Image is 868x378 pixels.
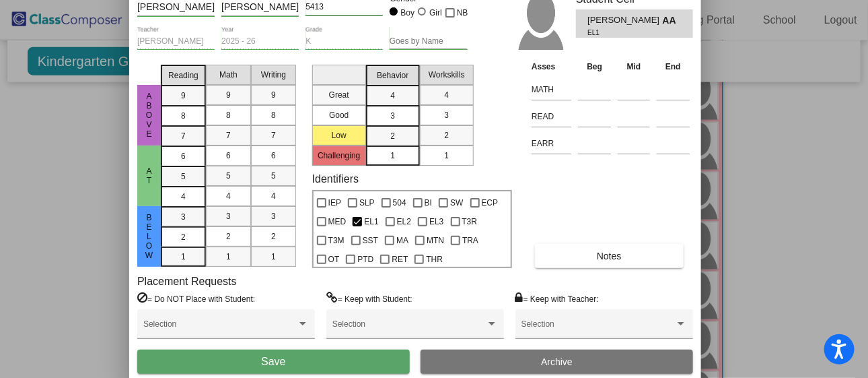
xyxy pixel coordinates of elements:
[261,356,285,367] span: Save
[444,150,449,162] span: 1
[532,106,571,127] input: assessment
[137,275,237,288] label: Placement Requests
[328,251,340,267] span: OT
[328,214,347,230] span: MED
[226,170,231,182] span: 5
[326,292,412,305] label: = Keep with Student:
[392,251,408,267] span: RET
[377,69,408,82] span: Behavior
[397,214,411,230] span: EL2
[400,7,415,19] div: Boy
[450,195,463,211] span: SW
[364,214,378,230] span: EL1
[515,292,599,305] label: = Keep with Teacher:
[390,150,395,162] span: 1
[143,213,155,260] span: Below
[219,69,238,81] span: Math
[143,166,155,185] span: At
[271,89,276,101] span: 9
[462,232,478,249] span: TRA
[328,232,345,249] span: T3M
[271,170,276,182] span: 5
[226,230,231,243] span: 2
[532,133,571,154] input: assessment
[444,89,449,101] span: 4
[226,109,231,121] span: 8
[226,251,231,263] span: 1
[181,110,186,122] span: 8
[653,59,693,74] th: End
[357,251,373,267] span: PTD
[429,69,465,81] span: Workskills
[226,129,231,141] span: 7
[181,90,186,102] span: 9
[532,80,571,100] input: assessment
[143,92,155,139] span: Above
[444,109,449,121] span: 3
[271,109,276,121] span: 8
[168,69,198,82] span: Reading
[587,28,653,38] span: EL1
[390,110,395,122] span: 3
[528,59,575,74] th: Asses
[396,232,408,249] span: MA
[226,150,231,162] span: 6
[663,13,682,28] span: AA
[429,7,442,19] div: Girl
[359,195,375,211] span: SLP
[261,69,286,81] span: Writing
[421,350,693,374] button: Archive
[226,210,231,222] span: 3
[137,292,255,305] label: = Do NOT Place with Student:
[181,191,186,203] span: 4
[390,37,467,46] input: goes by name
[226,190,231,202] span: 4
[541,356,573,367] span: Archive
[305,37,383,46] input: grade
[271,230,276,243] span: 2
[271,210,276,222] span: 3
[457,5,468,21] span: NB
[181,211,186,223] span: 3
[427,232,444,249] span: MTN
[426,251,443,267] span: THR
[137,350,410,374] button: Save
[390,130,395,142] span: 2
[271,129,276,141] span: 7
[312,172,359,185] label: Identifiers
[462,214,478,230] span: T3R
[181,170,186,183] span: 5
[137,37,215,46] input: teacher
[575,59,614,74] th: Beg
[221,37,299,46] input: year
[425,195,432,211] span: BI
[429,214,443,230] span: EL3
[271,251,276,263] span: 1
[393,195,406,211] span: 504
[614,59,653,74] th: Mid
[328,195,341,211] span: IEP
[271,150,276,162] span: 6
[597,251,622,261] span: Notes
[271,190,276,202] span: 4
[482,195,499,211] span: ECP
[305,3,383,12] input: Enter ID
[444,129,449,141] span: 2
[535,244,683,268] button: Notes
[226,89,231,101] span: 9
[363,232,378,249] span: SST
[587,13,662,28] span: [PERSON_NAME]
[181,231,186,243] span: 2
[390,90,395,102] span: 4
[181,150,186,162] span: 6
[181,130,186,142] span: 7
[181,251,186,263] span: 1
